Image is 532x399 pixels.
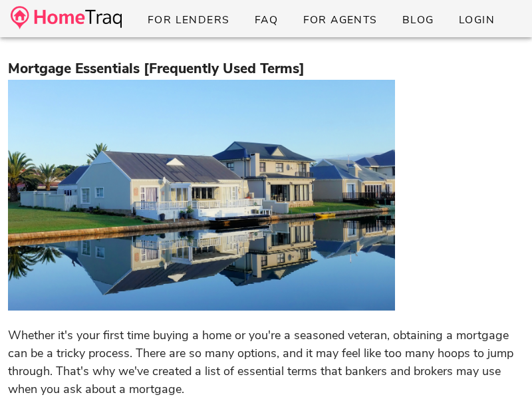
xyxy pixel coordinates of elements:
span: For Lenders [147,13,230,27]
span: For Agents [302,13,377,27]
h3: Mortgage Essentials [Frequently Used Terms] [8,59,524,80]
p: Whether it's your first time buying a home or you're a seasoned veteran, obtaining a mortgage can... [8,327,524,398]
span: FAQ [254,13,279,27]
img: desktop-logo.34a1112.png [11,6,122,29]
img: 20772b60-788f-11ec-bc8e-0b22aad4e2bd-pexels-frans-van-heerden-1438832.jpg [8,80,395,311]
a: For Lenders [136,8,241,32]
a: FAQ [243,8,289,32]
span: Blog [402,13,434,27]
a: Blog [391,8,445,32]
a: For Agents [291,8,388,32]
span: Login [458,13,495,27]
a: Login [448,8,505,32]
iframe: Chat Widget [465,335,532,399]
